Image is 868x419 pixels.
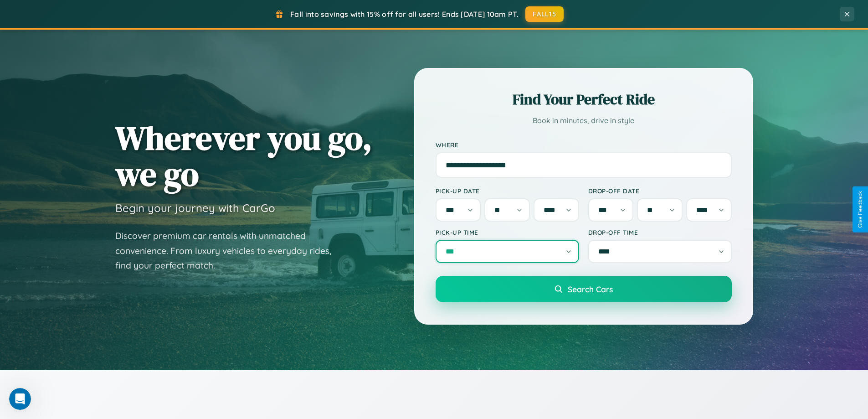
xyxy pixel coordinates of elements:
div: Give Feedback [857,191,863,228]
h2: Find Your Perfect Ride [436,89,732,109]
p: Discover premium car rentals with unmatched convenience. From luxury vehicles to everyday rides, ... [115,228,343,273]
label: Drop-off Date [588,187,732,195]
h3: Begin your journey with CarGo [115,201,275,215]
span: Fall into savings with 15% off for all users! Ends [DATE] 10am PT. [290,10,519,19]
iframe: Intercom live chat [9,388,31,410]
span: Search Cars [568,284,613,294]
h1: Wherever you go, we go [115,120,372,192]
label: Pick-up Date [436,187,579,195]
p: Book in minutes, drive in style [436,114,732,127]
label: Drop-off Time [588,228,732,236]
label: Where [436,141,732,149]
label: Pick-up Time [436,228,579,236]
button: FALL15 [525,6,564,22]
button: Search Cars [436,276,732,302]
